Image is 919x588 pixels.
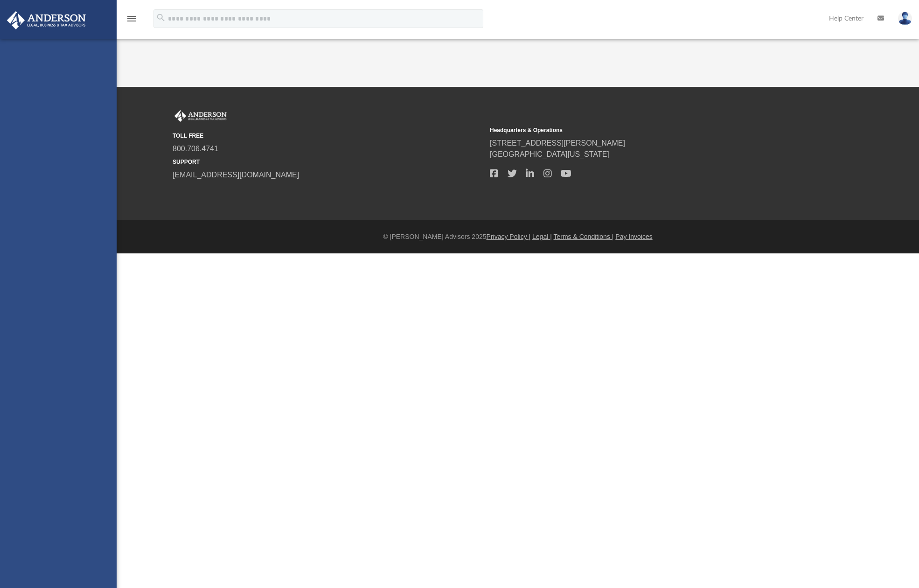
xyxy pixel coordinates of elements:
[173,158,483,166] small: SUPPORT
[173,110,229,122] img: Anderson Advisors Platinum Portal
[173,132,483,140] small: TOLL FREE
[173,145,218,153] a: 800.706.4741
[4,11,89,29] img: Anderson Advisors Platinum Portal
[117,232,919,242] div: © [PERSON_NAME] Advisors 2025
[126,18,137,24] a: menu
[126,13,137,24] i: menu
[156,13,166,23] i: search
[490,126,801,134] small: Headquarters & Operations
[615,233,652,240] a: Pay Invoices
[532,233,552,240] a: Legal |
[490,150,609,158] a: [GEOGRAPHIC_DATA][US_STATE]
[487,233,531,240] a: Privacy Policy |
[490,139,625,147] a: [STREET_ADDRESS][PERSON_NAME]
[554,233,614,240] a: Terms & Conditions |
[173,171,299,179] a: [EMAIL_ADDRESS][DOMAIN_NAME]
[898,12,912,25] img: User Pic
